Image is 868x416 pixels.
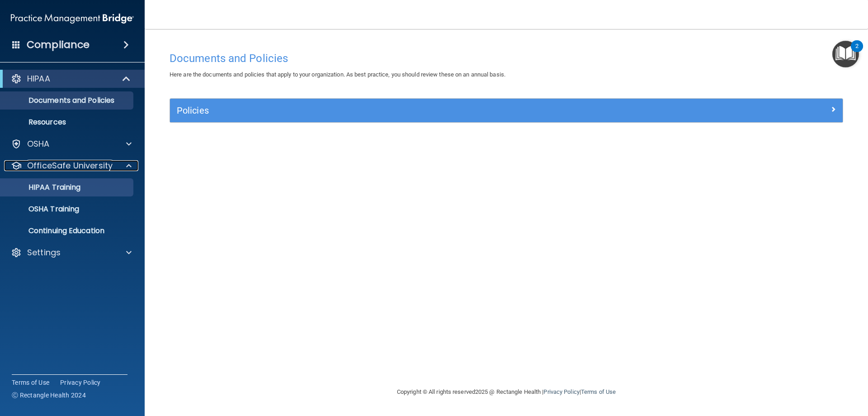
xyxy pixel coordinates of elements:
[177,103,836,118] a: Policies
[11,10,134,28] img: PMB logo
[6,96,129,105] p: Documents and Policies
[11,247,132,258] a: Settings
[27,73,50,84] p: HIPAA
[6,118,129,127] p: Resources
[855,46,859,58] div: 2
[60,378,101,387] a: Privacy Policy
[11,139,132,149] a: OSHA
[11,160,132,171] a: OfficeSafe University
[27,38,90,51] h4: Compliance
[832,41,859,67] button: Open Resource Center, 2 new notifications
[341,378,671,406] div: Copyright © All rights reserved 2025 @ Rectangle Health | |
[27,247,61,258] p: Settings
[12,391,86,400] span: Ⓒ Rectangle Health 2024
[27,160,113,171] p: OfficeSafe University
[6,226,129,235] p: Continuing Education
[177,105,668,115] h5: Policies
[11,73,131,84] a: HIPAA
[581,388,616,395] a: Terms of Use
[170,53,843,64] h4: Documents and Policies
[12,378,49,387] a: Terms of Use
[543,388,579,395] a: Privacy Policy
[170,71,505,78] span: Here are the documents and policies that apply to your organization. As best practice, you should...
[27,139,50,149] p: OSHA
[6,205,79,214] p: OSHA Training
[6,183,80,192] p: HIPAA Training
